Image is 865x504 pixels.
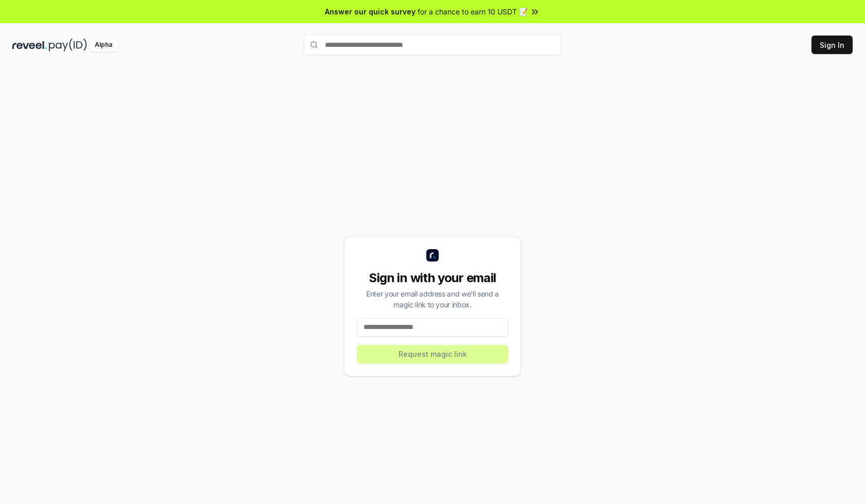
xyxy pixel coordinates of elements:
[418,6,528,17] span: for a chance to earn 10 USDT 📝
[325,6,416,17] span: Answer our quick survey
[12,39,47,51] img: reveel_dark
[49,39,87,51] img: pay_id
[89,39,118,51] div: Alpha
[357,270,508,286] div: Sign in with your email
[811,36,853,54] button: Sign In
[357,288,508,310] div: Enter your email address and we’ll send a magic link to your inbox.
[426,249,439,262] img: logo_small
